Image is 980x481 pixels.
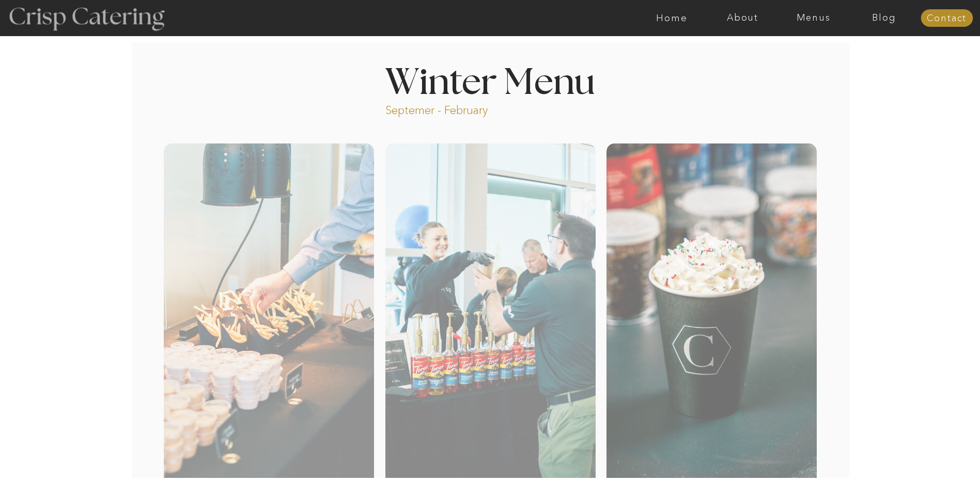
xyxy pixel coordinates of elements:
[385,103,527,115] p: Septemer - February
[921,13,973,24] a: Contact
[707,13,778,23] a: About
[347,65,634,95] h1: Winter Menu
[849,13,920,23] a: Blog
[636,13,707,23] a: Home
[778,13,849,23] a: Menus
